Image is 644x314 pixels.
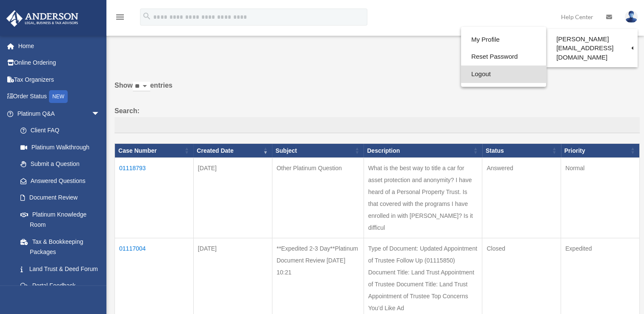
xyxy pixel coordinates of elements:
[12,233,109,260] a: Tax & Bookkeeping Packages
[114,117,640,133] input: Search:
[461,31,546,49] a: My Profile
[193,143,272,158] th: Created Date: activate to sort column ascending
[12,156,109,173] a: Submit a Question
[12,206,109,233] a: Platinum Knowledge Room
[364,143,482,158] th: Description: activate to sort column ascending
[272,143,364,158] th: Subject: activate to sort column ascending
[546,31,638,65] a: [PERSON_NAME][EMAIL_ADDRESS][DOMAIN_NAME]
[12,139,109,156] a: Platinum Walkthrough
[6,88,113,106] a: Order StatusNEW
[6,54,113,71] a: Online Ordering
[12,122,109,139] a: Client FAQ
[4,10,81,27] img: Anderson Advisors Platinum Portal
[49,90,68,103] div: NEW
[461,48,546,66] a: Reset Password
[114,80,640,100] label: Show entries
[561,158,640,238] td: Normal
[133,82,150,91] select: Showentries
[142,11,152,21] i: search
[6,71,113,88] a: Tax Organizers
[115,12,125,22] i: menu
[561,143,640,158] th: Priority: activate to sort column ascending
[12,189,109,206] a: Document Review
[193,158,272,238] td: [DATE]
[12,277,109,294] a: Portal Feedback
[12,172,104,189] a: Answered Questions
[482,158,561,238] td: Answered
[12,260,109,277] a: Land Trust & Deed Forum
[625,11,638,23] img: User Pic
[272,158,364,238] td: Other Platinum Question
[115,15,125,22] a: menu
[6,105,109,122] a: Platinum Q&Aarrow_drop_down
[115,158,194,238] td: 01118793
[92,105,109,123] span: arrow_drop_down
[114,105,640,133] label: Search:
[6,37,113,54] a: Home
[461,66,546,83] a: Logout
[364,158,482,238] td: What is the best way to title a car for asset protection and anonymity? I have heard of a Persona...
[482,143,561,158] th: Status: activate to sort column ascending
[115,143,194,158] th: Case Number: activate to sort column ascending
